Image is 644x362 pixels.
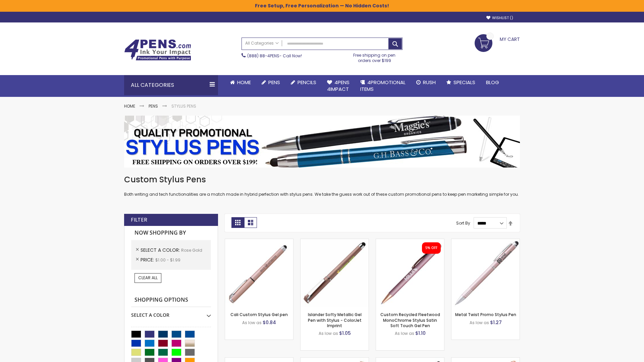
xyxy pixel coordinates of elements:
[298,79,316,86] span: Pencils
[380,312,440,328] a: Custom Recycled Fleetwood MonoChrome Stylus Satin Soft Touch Gel Pen
[171,103,196,109] strong: Stylus Pens
[225,239,293,244] a: Cali Custom Stylus Gel pen-Rose Gold
[395,330,414,336] span: As low as
[486,15,513,20] a: Wishlist
[225,75,256,90] a: Home
[138,275,158,281] span: Clear All
[451,239,520,307] img: Metal Twist Promo Stylus Pen-Rose gold
[247,53,279,59] a: (888) 88-4PENS
[135,273,161,283] a: Clear All
[339,330,351,337] span: $1.05
[425,246,437,250] div: 5% OFF
[131,216,147,224] strong: Filter
[124,174,520,197] div: Both writing and tech functionalities are a match made in hybrid perfection with stylus pens. We ...
[411,75,441,90] a: Rush
[346,50,403,63] div: Free shipping on pen orders over $199
[423,79,436,86] span: Rush
[285,75,322,90] a: Pencils
[131,293,211,307] strong: Shopping Options
[141,256,155,263] span: Price
[124,174,520,185] h1: Custom Stylus Pens
[231,217,244,228] strong: Grid
[456,220,470,226] label: Sort By
[455,312,516,317] a: Metal Twist Promo Stylus Pen
[247,53,302,59] span: - Call Now!
[237,79,251,86] span: Home
[327,79,350,93] span: 4Pens 4impact
[124,75,218,95] div: All Categories
[256,75,285,90] a: Pens
[245,41,279,46] span: All Categories
[490,319,502,326] span: $1.27
[268,79,280,86] span: Pens
[322,75,355,97] a: 4Pens4impact
[124,103,135,109] a: Home
[230,312,288,317] a: Cali Custom Stylus Gel pen
[451,239,520,244] a: Metal Twist Promo Stylus Pen-Rose gold
[141,247,181,253] span: Select A Color
[301,239,369,244] a: Islander Softy Metallic Gel Pen with Stylus - ColorJet Imprint-Rose Gold
[486,79,499,86] span: Blog
[131,226,211,240] strong: Now Shopping by
[301,239,369,307] img: Islander Softy Metallic Gel Pen with Stylus - ColorJet Imprint-Rose Gold
[155,257,180,263] span: $1.00 - $1.99
[355,75,411,97] a: 4PROMOTIONALITEMS
[263,319,276,326] span: $0.84
[181,247,202,253] span: Rose Gold
[453,79,475,86] span: Specials
[376,239,444,307] img: Custom Recycled Fleetwood MonoChrome Stylus Satin Soft Touch Gel Pen-Rose Gold
[319,330,338,336] span: As low as
[470,320,489,325] span: As low as
[481,75,504,90] a: Blog
[124,39,191,61] img: 4Pens Custom Pens and Promotional Products
[242,38,282,49] a: All Categories
[415,330,426,337] span: $1.10
[242,320,262,325] span: As low as
[308,312,362,328] a: Islander Softy Metallic Gel Pen with Stylus - ColorJet Imprint
[376,239,444,244] a: Custom Recycled Fleetwood MonoChrome Stylus Satin Soft Touch Gel Pen-Rose Gold
[149,103,158,109] a: Pens
[441,75,481,90] a: Specials
[124,116,520,168] img: Stylus Pens
[360,79,406,93] span: 4PROMOTIONAL ITEMS
[131,307,211,318] div: Select A Color
[225,239,293,307] img: Cali Custom Stylus Gel pen-Rose Gold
